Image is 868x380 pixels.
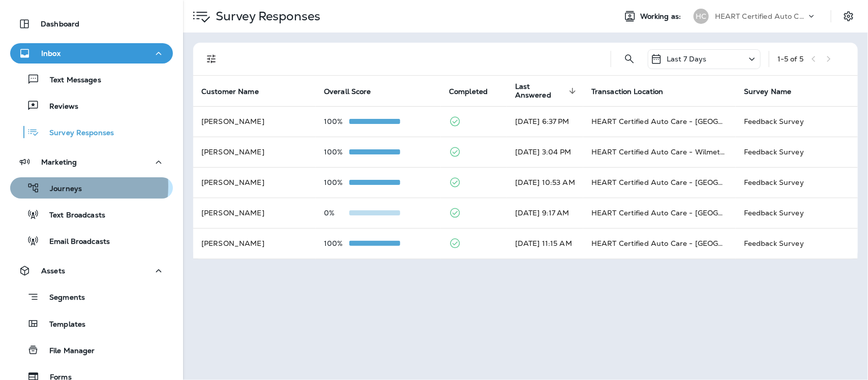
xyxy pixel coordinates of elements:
[715,12,806,20] p: HEART Certified Auto Care
[193,137,316,167] td: [PERSON_NAME]
[591,87,664,96] span: Transaction Location
[39,211,105,220] p: Text Broadcasts
[10,43,173,64] button: Inbox
[515,82,579,100] span: Last Answered
[449,87,488,96] span: Completed
[736,228,858,259] td: Feedback Survey
[212,9,320,24] p: Survey Responses
[10,204,173,225] button: Text Broadcasts
[324,178,349,186] p: 100%
[201,87,259,96] span: Customer Name
[39,129,114,138] p: Survey Responses
[193,228,316,259] td: [PERSON_NAME]
[640,12,683,21] span: Working as:
[736,167,858,198] td: Feedback Survey
[10,313,173,334] button: Templates
[507,198,583,228] td: [DATE] 9:17 AM
[193,106,316,137] td: [PERSON_NAME]
[324,117,349,125] p: 100%
[10,286,173,308] button: Segments
[507,167,583,198] td: [DATE] 10:53 AM
[449,87,501,96] span: Completed
[201,87,272,96] span: Customer Name
[10,230,173,251] button: Email Broadcasts
[744,87,805,96] span: Survey Name
[324,148,349,156] p: 100%
[591,87,677,96] span: Transaction Location
[736,106,858,137] td: Feedback Survey
[39,102,78,112] p: Reviews
[583,106,736,137] td: HEART Certified Auto Care - [GEOGRAPHIC_DATA]
[507,106,583,137] td: [DATE] 6:37 PM
[41,49,61,57] p: Inbox
[10,14,173,34] button: Dashboard
[777,55,803,63] div: 1 - 5 of 5
[736,198,858,228] td: Feedback Survey
[583,167,736,198] td: HEART Certified Auto Care - [GEOGRAPHIC_DATA]
[583,137,736,167] td: HEART Certified Auto Care - Wilmette
[201,49,222,69] button: Filters
[193,167,316,198] td: [PERSON_NAME]
[324,239,349,247] p: 100%
[39,293,85,303] p: Segments
[840,7,858,25] button: Settings
[41,158,77,166] p: Marketing
[324,87,371,96] span: Overall Score
[193,198,316,228] td: [PERSON_NAME]
[41,267,65,275] p: Assets
[10,152,173,172] button: Marketing
[619,49,640,69] button: Search Survey Responses
[10,261,173,281] button: Assets
[10,177,173,199] button: Journeys
[39,320,85,330] p: Templates
[507,137,583,167] td: [DATE] 3:04 PM
[41,20,79,28] p: Dashboard
[10,69,173,90] button: Text Messages
[667,55,707,63] p: Last 7 Days
[10,121,173,143] button: Survey Responses
[10,339,173,361] button: File Manager
[324,87,384,96] span: Overall Score
[515,82,566,100] span: Last Answered
[10,95,173,116] button: Reviews
[583,198,736,228] td: HEART Certified Auto Care - [GEOGRAPHIC_DATA]
[40,184,82,194] p: Journeys
[736,137,858,167] td: Feedback Survey
[583,228,736,259] td: HEART Certified Auto Care - [GEOGRAPHIC_DATA]
[324,209,349,217] p: 0%
[40,76,101,85] p: Text Messages
[694,9,709,24] div: HC
[744,87,792,96] span: Survey Name
[39,237,110,247] p: Email Broadcasts
[39,346,95,356] p: File Manager
[507,228,583,259] td: [DATE] 11:15 AM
